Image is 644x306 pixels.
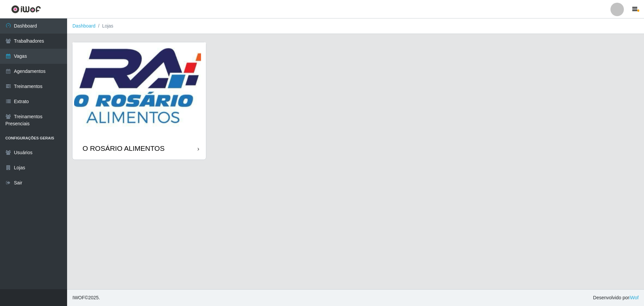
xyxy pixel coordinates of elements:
[96,23,113,30] li: Lojas
[83,144,165,152] div: O ROSÁRIO ALIMENTOS
[11,5,41,13] img: CoreUI Logo
[72,42,206,137] img: cardImg
[593,294,639,301] span: Desenvolvido por
[72,23,96,29] a: Dashboard
[72,42,206,160] a: O ROSÁRIO ALIMENTOS
[72,295,85,300] span: IWOF
[629,295,639,300] a: iWof
[67,18,644,34] nav: breadcrumb
[72,294,100,301] span: © 2025 .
